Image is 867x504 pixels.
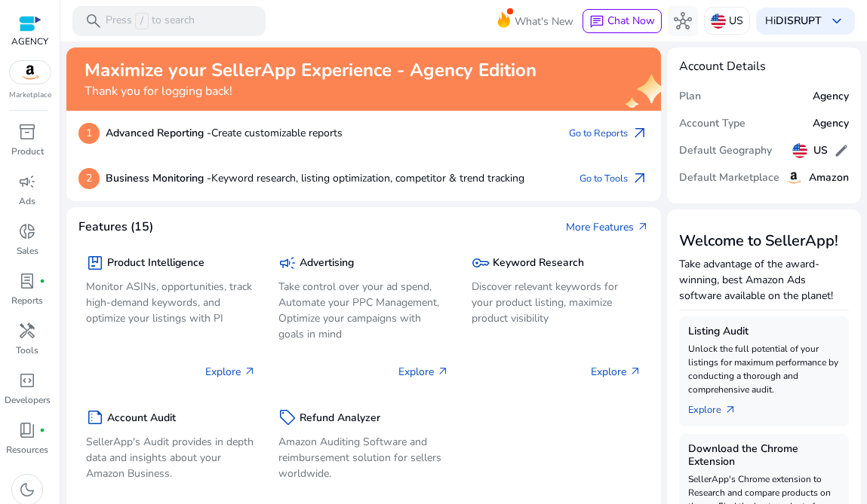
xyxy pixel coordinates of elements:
img: us.svg [711,14,726,29]
h5: Agency [813,118,849,130]
b: Business Monitoring - [106,171,211,185]
span: book_4 [18,421,36,439]
h2: Maximize your SellerApp Experience - Agency Edition [85,60,536,81]
span: arrow_outward [631,124,649,142]
h4: Thank you for logging back! [85,84,536,99]
p: Monitor ASINs, opportunities, track high-demand keywords, and optimize your listings with PI [86,279,256,326]
span: key [472,254,490,272]
span: arrow_outward [724,404,736,416]
span: handyman [18,322,36,340]
span: arrow_outward [629,365,641,377]
h5: Default Marketplace [679,172,779,185]
p: Sales [17,244,38,258]
h4: Features (15) [78,220,153,234]
span: fiber_manual_record [39,427,45,433]
p: Explore [205,364,256,380]
span: code_blocks [18,371,36,389]
span: / [135,13,149,29]
p: SellerApp's Audit provides in depth data and insights about your Amazon Business. [86,434,256,481]
h5: Default Geography [679,145,772,157]
span: Chat Now [607,14,655,28]
p: Take advantage of the award-winning, best Amazon Ads software available on the planet! [679,256,849,304]
span: hub [674,12,692,30]
span: arrow_outward [631,170,649,188]
p: Press to search [106,13,195,29]
h5: Refund Analyzer [300,412,380,425]
span: campaign [18,173,36,191]
h4: Account Details [679,60,849,74]
span: What's New [515,8,573,35]
span: lab_profile [18,272,36,290]
p: Resources [6,443,48,457]
p: Amazon Auditing Software and reimbursement solution for sellers worldwide. [278,434,448,481]
span: inventory_2 [18,123,36,141]
p: Discover relevant keywords for your product listing, maximize product visibility [472,279,641,326]
h5: Plan [679,90,701,103]
h5: Advertising [300,257,354,270]
a: Go to Toolsarrow_outward [580,168,649,189]
span: sell [278,408,297,426]
h5: Keyword Research [493,257,584,270]
h5: Listing Audit [688,325,840,338]
img: amazon.svg [10,61,51,84]
p: Unlock the full potential of your listings for maximum performance by conducting a thorough and c... [688,342,840,396]
p: Keyword research, listing optimization, competitor & trend tracking [106,170,524,186]
h5: Account Audit [107,412,176,425]
b: DISRUPT [776,14,822,28]
img: us.svg [792,143,807,158]
h5: Product Intelligence [107,257,204,270]
p: Reports [11,294,43,307]
h5: US [813,145,828,157]
p: Explore [398,364,449,380]
p: AGENCY [11,35,48,48]
span: donut_small [18,222,36,240]
p: Product [11,145,44,158]
span: arrow_outward [437,365,449,377]
img: amazon.svg [785,169,803,187]
p: Explore [591,364,641,380]
h3: Welcome to SellerApp! [679,232,849,250]
span: arrow_outward [637,221,649,233]
p: Hi [765,16,822,26]
p: US [729,8,743,34]
h5: Account Type [679,118,746,130]
p: Create customizable reports [106,125,343,141]
p: Developers [5,393,51,407]
a: More Featuresarrow_outward [566,219,649,235]
p: 1 [78,123,100,144]
p: Take control over your ad spend, Automate your PPC Management, Optimize your campaigns with goals... [278,279,448,342]
h5: Amazon [809,172,849,185]
p: 2 [78,168,100,189]
span: arrow_outward [244,365,256,377]
b: Advanced Reporting - [106,126,211,140]
a: Explorearrow_outward [688,396,749,417]
h5: Download the Chrome Extension [688,443,840,469]
button: chatChat Now [583,9,662,33]
p: Ads [19,194,35,208]
span: summarize [86,408,104,426]
h5: Agency [813,90,849,103]
a: Go to Reportsarrow_outward [569,123,649,144]
p: Marketplace [9,90,51,101]
span: edit [834,143,849,158]
span: fiber_manual_record [39,278,45,284]
span: package [86,254,104,272]
span: keyboard_arrow_down [828,12,846,30]
span: chat [589,14,604,29]
button: hub [668,6,698,36]
p: Tools [16,344,38,357]
span: search [85,12,103,30]
span: campaign [278,254,297,272]
span: dark_mode [18,481,36,499]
